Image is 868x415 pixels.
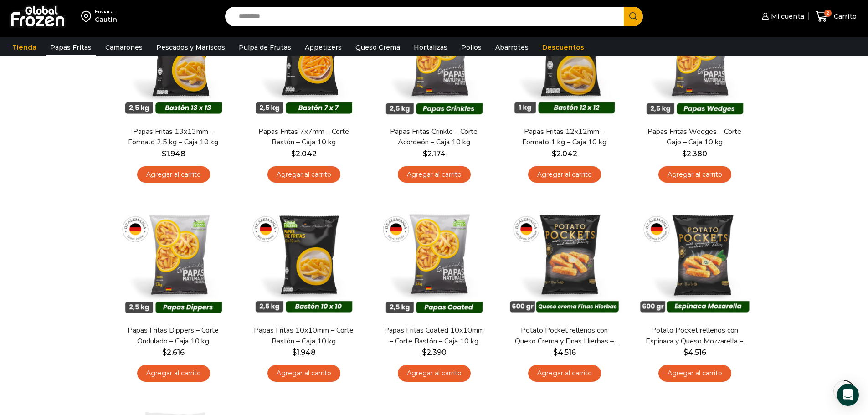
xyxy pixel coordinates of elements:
a: Agregar al carrito: “Papas Fritas 13x13mm - Formato 2,5 kg - Caja 10 kg” [137,166,210,183]
span: Mi cuenta [769,12,804,21]
a: Mi cuenta [760,7,804,26]
span: Carrito [832,12,857,21]
span: $ [683,348,688,357]
span: $ [423,149,427,158]
a: 2 Carrito [813,6,859,27]
div: Enviar a [95,9,117,15]
a: Papas Fritas 7x7mm – Corte Bastón – Caja 10 kg [251,127,356,148]
a: Abarrotes [491,39,533,56]
span: $ [552,149,556,158]
button: Search button [624,7,643,26]
a: Pulpa de Frutas [234,39,296,56]
a: Camarones [101,39,147,56]
span: $ [162,348,167,357]
span: $ [422,348,426,357]
a: Pescados y Mariscos [152,39,230,56]
div: Open Intercom Messenger [837,384,859,406]
a: Agregar al carrito: “Potato Pocket rellenos con Queso Crema y Finas Hierbas - Caja 8.4 kg” [528,365,601,382]
bdi: 2.042 [552,149,577,158]
img: address-field-icon.svg [81,9,95,24]
a: Potato Pocket rellenos con Queso Crema y Finas Hierbas – Caja 8.4 kg [512,325,616,346]
bdi: 4.516 [683,348,706,357]
span: $ [162,149,166,158]
a: Agregar al carrito: “Papas Fritas Wedges – Corte Gajo - Caja 10 kg” [658,166,731,183]
a: Descuentos [538,39,589,56]
span: $ [292,348,297,357]
a: Pollos [457,39,486,56]
span: $ [553,348,558,357]
a: Agregar al carrito: “Papas Fritas Crinkle - Corte Acordeón - Caja 10 kg” [398,166,471,183]
a: Agregar al carrito: “Papas Fritas 12x12mm - Formato 1 kg - Caja 10 kg” [528,166,601,183]
a: Papas Fritas Coated 10x10mm – Corte Bastón – Caja 10 kg [381,325,486,346]
span: 2 [824,10,832,17]
div: Cautin [95,15,117,24]
a: Agregar al carrito: “Potato Pocket rellenos con Espinaca y Queso Mozzarella - Caja 8.4 kg” [658,365,731,382]
bdi: 4.516 [553,348,576,357]
a: Papas Fritas 13x13mm – Formato 2,5 kg – Caja 10 kg [121,127,226,148]
a: Papas Fritas Dippers – Corte Ondulado – Caja 10 kg [121,325,226,346]
a: Papas Fritas 10x10mm – Corte Bastón – Caja 10 kg [251,325,356,346]
a: Hortalizas [409,39,452,56]
bdi: 1.948 [162,149,185,158]
a: Agregar al carrito: “Papas Fritas Coated 10x10mm - Corte Bastón - Caja 10 kg” [398,365,471,382]
a: Tienda [8,39,41,56]
a: Agregar al carrito: “Papas Fritas 7x7mm - Corte Bastón - Caja 10 kg” [267,166,340,183]
span: $ [682,149,687,158]
a: Papas Fritas Wedges – Corte Gajo – Caja 10 kg [642,127,747,148]
a: Potato Pocket rellenos con Espinaca y Queso Mozzarella – Caja 8.4 kg [642,325,747,346]
a: Queso Crema [351,39,405,56]
a: Agregar al carrito: “Papas Fritas 10x10mm - Corte Bastón - Caja 10 kg” [267,365,340,382]
bdi: 1.948 [292,348,316,357]
a: Papas Fritas [46,39,96,56]
bdi: 2.390 [422,348,447,357]
a: Papas Fritas 12x12mm – Formato 1 kg – Caja 10 kg [512,127,616,148]
bdi: 2.174 [423,149,446,158]
bdi: 2.616 [162,348,185,357]
a: Agregar al carrito: “Papas Fritas Dippers - Corte Ondulado - Caja 10 kg” [137,365,210,382]
bdi: 2.380 [682,149,707,158]
a: Papas Fritas Crinkle – Corte Acordeón – Caja 10 kg [381,127,486,148]
a: Appetizers [300,39,346,56]
bdi: 2.042 [291,149,317,158]
span: $ [291,149,296,158]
